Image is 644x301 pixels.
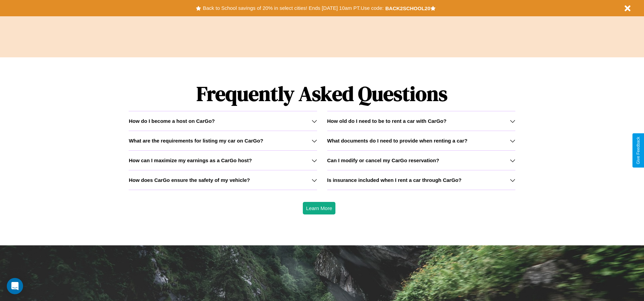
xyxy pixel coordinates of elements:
[7,278,23,294] div: Open Intercom Messenger
[129,76,515,111] h1: Frequently Asked Questions
[327,138,467,144] h3: What documents do I need to provide when renting a car?
[303,202,336,214] button: Learn More
[327,118,447,124] h3: How old do I need to be to rent a car with CarGo?
[129,138,263,144] h3: What are the requirements for listing my car on CarGo?
[201,3,385,13] button: Back to School savings of 20% in select cities! Ends [DATE] 10am PT.Use code:
[636,137,641,164] div: Give Feedback
[129,157,252,163] h3: How can I maximize my earnings as a CarGo host?
[129,118,215,124] h3: How do I become a host on CarGo?
[385,5,430,11] b: BACK2SCHOOL20
[327,177,462,183] h3: Is insurance included when I rent a car through CarGo?
[129,177,250,183] h3: How does CarGo ensure the safety of my vehicle?
[327,157,439,163] h3: Can I modify or cancel my CarGo reservation?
